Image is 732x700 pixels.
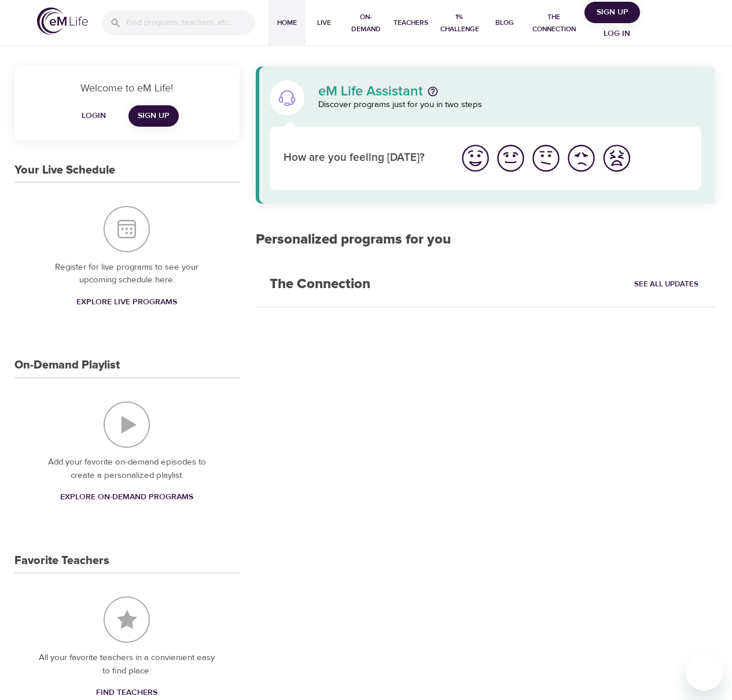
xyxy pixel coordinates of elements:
[631,275,701,293] a: See All Updates
[138,109,170,123] span: Sign Up
[104,401,150,448] img: On-Demand Playlist
[256,262,384,307] h2: The Connection
[38,651,216,677] p: All your favorite teachers in a convienient easy to find place.
[437,11,481,35] span: 1% Challenge
[256,231,716,248] h2: Personalized programs for you
[686,654,723,691] iframe: Button to launch messaging window
[128,105,179,127] a: Sign Up
[273,17,301,29] span: Home
[491,17,518,29] span: Blog
[38,456,216,482] p: Add your favorite on-demand episodes to create a personalized playlist.
[318,84,423,98] p: eM Life Assistant
[56,487,198,508] a: Explore On-Demand Programs
[14,164,115,177] h3: Your Live Schedule
[458,141,493,176] button: I'm feeling great
[278,89,296,107] img: eM Life Assistant
[72,292,182,313] a: Explore Live Programs
[459,142,491,174] img: great
[634,278,698,291] span: See All Updates
[96,686,157,700] span: Find Teachers
[104,206,150,252] img: Your Live Schedule
[601,142,632,174] img: worst
[393,17,428,29] span: Teachers
[37,8,88,35] img: logo
[14,554,109,568] h3: Favorite Teachers
[318,98,702,112] p: Discover programs just for you in two steps
[565,142,597,174] img: bad
[528,11,580,35] span: The Connection
[38,261,216,287] p: Register for live programs to see your upcoming schedule here.
[528,141,564,176] button: I'm feeling ok
[495,142,527,174] img: good
[284,150,444,167] p: How are you feeling [DATE]?
[28,80,226,96] p: Welcome to eM Life!
[589,23,645,45] button: Log in
[347,11,384,35] span: On-Demand
[310,17,338,29] span: Live
[76,295,177,310] span: Explore Live Programs
[564,141,599,176] button: I'm feeling bad
[599,141,634,176] button: I'm feeling worst
[493,141,528,176] button: I'm feeling good
[60,490,193,504] span: Explore On-Demand Programs
[80,109,108,123] span: Login
[530,142,562,174] img: ok
[75,105,112,127] button: Login
[589,5,635,20] span: Sign Up
[104,596,150,643] img: Favorite Teachers
[584,2,640,23] button: Sign Up
[594,27,640,41] span: Log in
[126,10,255,35] input: Find programs, teachers, etc...
[14,359,120,372] h3: On-Demand Playlist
